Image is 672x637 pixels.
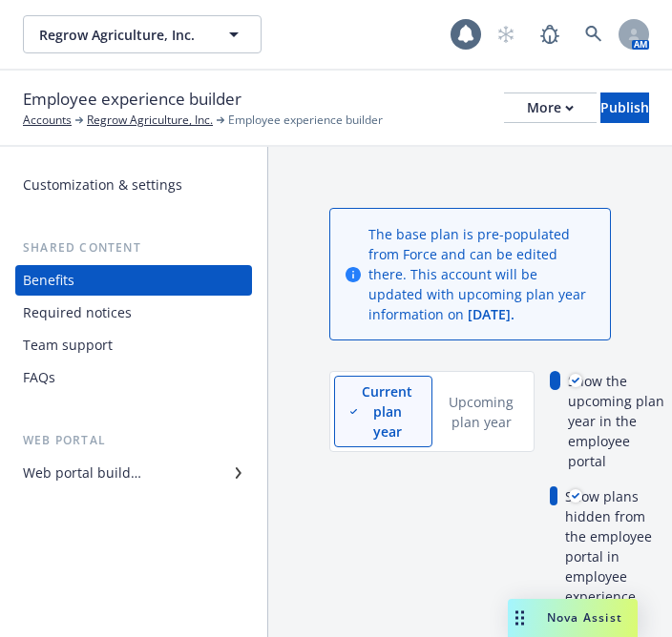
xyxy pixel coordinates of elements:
[15,298,252,328] a: Required notices
[568,371,664,471] span: Show the upcoming plan year in the employee portal
[600,93,649,122] div: Publish
[23,15,262,53] button: Regrow Agriculture, Inc.
[527,93,574,122] div: More
[600,92,649,123] button: Publish
[565,486,664,627] span: Show plans hidden from the employee portal in employee experience builder
[15,238,252,257] div: Shared content
[15,170,252,200] a: Customization & settings
[228,112,383,129] span: Employee experience builder
[508,599,638,637] button: Nova Assist
[575,15,613,53] a: Search
[15,265,252,296] a: Benefits
[23,362,55,393] div: FAQs
[368,225,570,263] span: The base plan is pre-populated from Force and can be edited
[15,431,252,450] div: Web portal
[368,224,595,324] div: there
[39,25,204,45] span: Regrow Agriculture, Inc.
[23,87,241,112] span: Employee experience builder
[504,92,597,123] button: More
[23,298,132,328] div: Required notices
[368,265,586,323] span: . This account will be updated with upcoming plan year information on
[15,330,252,360] a: Team support
[547,609,622,626] span: Nova Assist
[23,170,182,200] div: Customization & settings
[508,599,532,637] div: Drag to move
[87,112,213,129] a: Regrow Agriculture, Inc.
[15,458,252,488] a: Web portal builder
[23,330,113,360] div: Team support
[531,15,569,53] a: Report a Bug
[23,112,72,129] a: Accounts
[23,458,141,488] div: Web portal builder
[15,362,252,393] a: FAQs
[468,305,514,323] span: [DATE] .
[487,15,525,53] a: Start snowing
[449,392,514,432] p: Upcoming plan year
[23,265,74,296] div: Benefits
[359,381,416,442] p: Current plan year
